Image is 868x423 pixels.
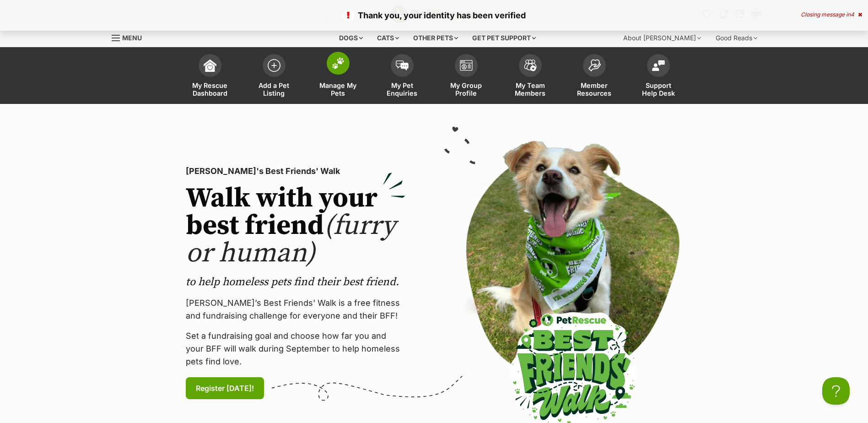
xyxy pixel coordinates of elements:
[460,60,473,71] img: group-profile-icon-3fa3cf56718a62981997c0bc7e787c4b2cf8bcc04b72c1350f741eb67cf2f40e.svg
[306,49,370,104] a: Manage My Pets
[178,49,242,104] a: My Rescue Dashboard
[524,60,537,71] img: team-members-icon-5396bd8760b3fe7c0b43da4ab00e1e3bb1a5d9ba89233759b79545d2d3fc5d0d.svg
[434,49,498,104] a: My Group Profile
[186,275,405,289] p: to help homeless pets find their best friend.
[652,60,665,71] img: help-desk-icon-fdf02630f3aa405de69fd3d07c3f3aa587a6932b1a1747fa1d2bba05be0121f9.svg
[574,81,615,97] span: Member Resources
[186,209,396,271] span: (furry or human)
[268,59,280,72] img: add-pet-listing-icon-0afa8454b4691262ce3f59096e99ab1cd57d4a30225e0717b998d2c9b9846f56.svg
[446,81,487,97] span: My Group Profile
[186,185,405,267] h2: Walk with your best friend
[709,29,764,47] div: Good Reads
[638,81,679,97] span: Support Help Desk
[333,29,369,47] div: Dogs
[588,59,601,71] img: member-resources-icon-8e73f808a243e03378d46382f2149f9095a855e16c252ad45f914b54edf8863c.svg
[371,29,405,47] div: Cats
[189,81,231,97] span: My Rescue Dashboard
[498,49,562,104] a: My Team Members
[253,81,295,97] span: Add a Pet Listing
[510,81,551,97] span: My Team Members
[186,330,405,368] p: Set a fundraising goal and choose how far you and your BFF will walk during September to help hom...
[626,49,690,104] a: Support Help Desk
[122,34,142,42] span: Menu
[562,49,626,104] a: Member Resources
[332,57,345,69] img: manage-my-pets-icon-02211641906a0b7f246fdf0571729dbe1e7629f14944591b6c1af311fb30b64b.svg
[112,29,148,45] a: Menu
[186,165,405,178] p: [PERSON_NAME]'s Best Friends' Walk
[407,29,464,47] div: Other pets
[370,49,434,104] a: My Pet Enquiries
[242,49,306,104] a: Add a Pet Listing
[196,383,254,394] span: Register [DATE]!
[186,377,264,399] a: Register [DATE]!
[396,60,409,70] img: pet-enquiries-icon-7e3ad2cf08bfb03b45e93fb7055b45f3efa6380592205ae92323e6603595dc1f.svg
[617,29,707,47] div: About [PERSON_NAME]
[822,377,850,405] iframe: Help Scout Beacon - Open
[318,81,359,97] span: Manage My Pets
[382,81,423,97] span: My Pet Enquiries
[204,59,216,72] img: dashboard-icon-eb2f2d2d3e046f16d808141f083e7271f6b2e854fb5c12c21221c1fb7104beca.svg
[466,29,542,47] div: Get pet support
[186,297,405,322] p: [PERSON_NAME]’s Best Friends' Walk is a free fitness and fundraising challenge for everyone and t...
